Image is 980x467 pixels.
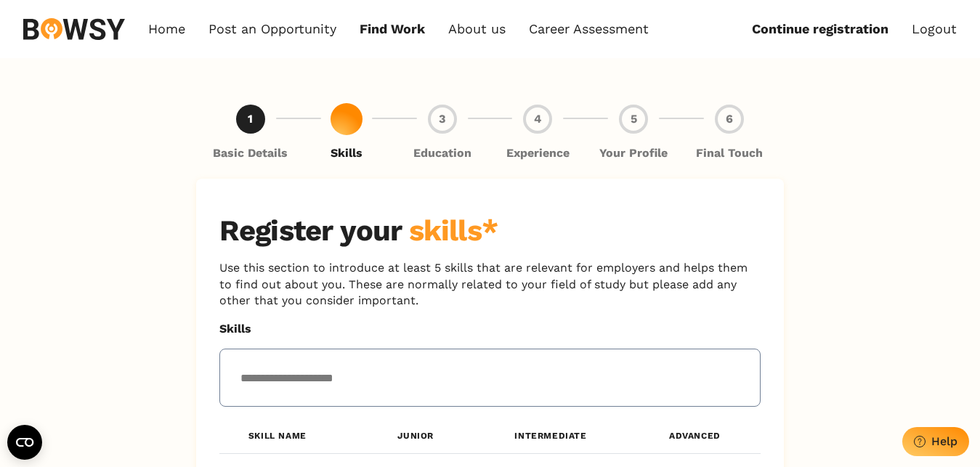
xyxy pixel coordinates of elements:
p: Your Profile [599,145,668,161]
p: Use this section to introduce at least 5 skills that are relevant for employers and helps them to... [219,260,761,309]
h2: Register your [219,214,761,248]
span: skills* [409,214,498,248]
div: 6 [715,105,744,134]
p: Skills [219,321,761,337]
div: 3 [428,105,457,134]
th: Skill name [219,418,359,454]
th: Advanced [629,418,761,454]
th: Intermediate [472,418,629,454]
button: Open CMP widget [7,425,42,460]
button: Help [902,427,969,456]
th: Junior [359,418,472,454]
p: Experience [506,145,570,161]
a: Career Assessment [529,21,649,37]
div: 1 [236,105,265,134]
img: svg%3e [23,18,125,40]
a: Logout [912,21,957,37]
a: Continue registration [752,21,888,37]
p: Basic Details [213,145,288,161]
p: Skills [331,145,363,161]
p: Education [413,145,471,161]
a: Home [148,21,185,37]
div: 5 [619,105,648,134]
div: 4 [523,105,552,134]
div: 2 [332,105,361,134]
div: Help [931,434,957,448]
p: Final Touch [696,145,763,161]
